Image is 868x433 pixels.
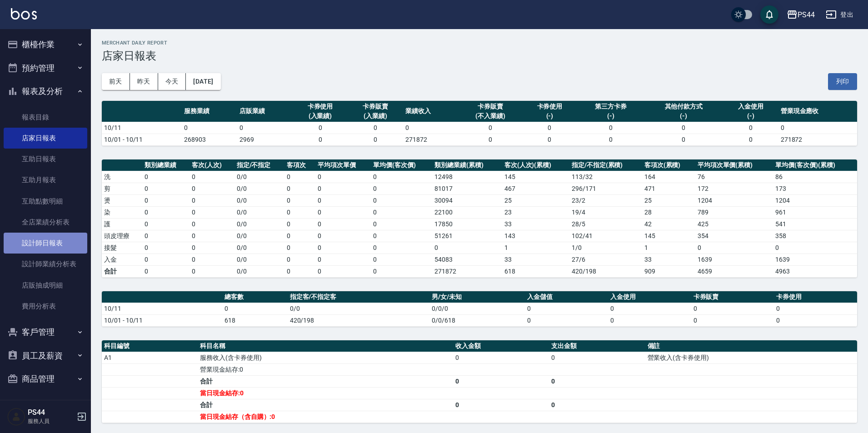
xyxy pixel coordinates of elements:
td: 25 [642,194,695,206]
td: 0/0/0 [429,303,525,314]
td: 0 [190,183,234,194]
td: 合計 [102,265,142,277]
td: 入金 [102,254,142,265]
td: 0 [315,265,371,277]
td: 0 [348,134,403,145]
td: 0 [142,194,190,206]
div: (-) [647,111,721,121]
td: 0 [315,242,371,254]
td: 0 [453,399,549,411]
td: 51261 [432,230,502,242]
th: 指定/不指定 [234,159,285,171]
div: 入金使用 [725,102,776,111]
div: (不入業績) [461,111,520,121]
td: 33 [502,218,569,230]
td: 0 [142,254,190,265]
td: 22100 [432,206,502,218]
a: 設計師業績分析表 [4,254,87,274]
a: 全店業績分析表 [4,212,87,233]
td: 271872 [778,134,857,145]
td: 0 [315,230,371,242]
td: 0 [695,242,773,254]
td: 0 [403,122,459,134]
th: 入金儲值 [525,291,608,303]
td: 剪 [102,183,142,194]
button: 員工及薪資 [4,344,87,368]
table: a dense table [102,159,857,278]
td: 19 / 4 [569,206,642,218]
img: Person [7,408,25,426]
button: 商品管理 [4,367,87,391]
td: 0 / 0 [234,254,285,265]
td: 頭皮理療 [102,230,142,242]
td: 0 [371,230,432,242]
td: 0 / 0 [234,183,285,194]
th: 平均項次單價(累積) [695,159,773,171]
button: 登出 [822,6,857,23]
td: 1204 [695,194,773,206]
td: 0 [691,314,774,326]
th: 卡券使用 [774,291,857,303]
td: 0 [315,171,371,183]
td: 1 [642,242,695,254]
td: 0 [608,303,691,314]
td: 0 [190,206,234,218]
td: 0 [371,218,432,230]
button: 今天 [158,73,186,90]
td: 54083 [432,254,502,265]
td: 0 / 0 [234,230,285,242]
h3: 店家日報表 [102,50,857,62]
td: 0 [142,183,190,194]
td: 76 [695,171,773,183]
td: 0 [774,303,857,314]
td: 28 [642,206,695,218]
button: [DATE] [186,73,220,90]
td: 0 [284,206,315,218]
td: 33 [502,254,569,265]
div: (入業績) [295,111,346,121]
div: 第三方卡券 [579,102,642,111]
td: 0 [522,134,578,145]
button: save [760,5,778,24]
td: 0 [453,352,549,363]
a: 店家日報表 [4,128,87,149]
td: 358 [773,230,857,242]
th: 卡券販賣 [691,291,774,303]
td: 0 [644,122,723,134]
td: 0/0 [234,265,285,277]
th: 客次(人次) [190,159,234,171]
td: 0 [237,122,293,134]
td: 0 [315,183,371,194]
a: 設計師日報表 [4,233,87,254]
td: 0 [371,242,432,254]
td: 0 [691,303,774,314]
table: a dense table [102,101,857,146]
button: 昨天 [130,73,158,90]
td: 1204 [773,194,857,206]
td: 10/01 - 10/11 [102,134,182,145]
td: 0 [773,242,857,254]
td: 86 [773,171,857,183]
td: 0 [284,218,315,230]
th: 入金使用 [608,291,691,303]
td: 0 [190,265,234,277]
td: 合計 [198,375,453,387]
td: 0 [525,303,608,314]
th: 指定/不指定(累積) [569,159,642,171]
td: 81017 [432,183,502,194]
td: 12498 [432,171,502,183]
th: 總客數 [222,291,288,303]
button: PS44 [783,5,818,24]
td: 0 / 0 [234,242,285,254]
td: 0 [284,183,315,194]
td: 燙 [102,194,142,206]
div: 卡券販賣 [461,102,520,111]
button: 列印 [828,73,857,90]
div: 卡券販賣 [350,102,401,111]
td: 營業收入(含卡券使用) [645,352,858,363]
td: A1 [102,352,198,363]
td: 接髮 [102,242,142,254]
td: 0 [222,303,288,314]
td: 0 [190,242,234,254]
td: 467 [502,183,569,194]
